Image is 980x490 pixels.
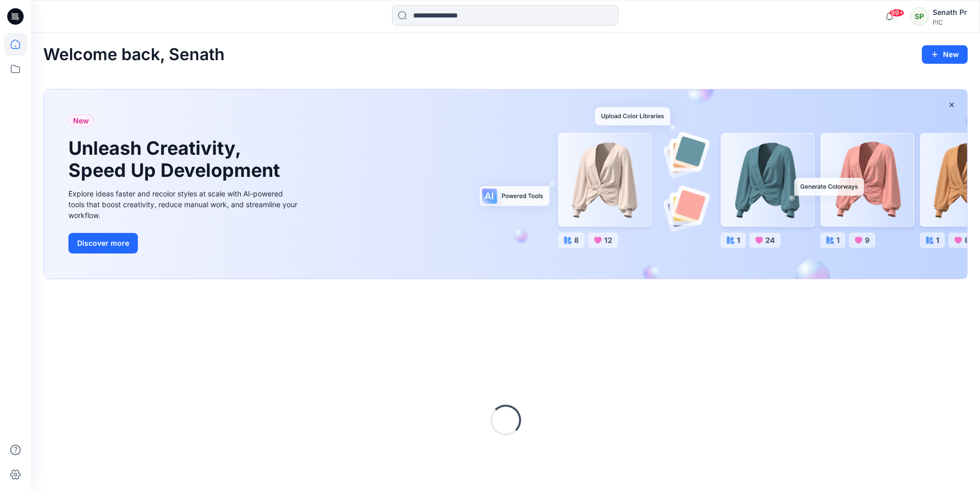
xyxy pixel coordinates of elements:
span: New [73,115,89,127]
a: Discover more [68,233,300,253]
button: New [922,45,968,64]
div: SP [910,7,929,26]
div: Senath Pr [933,6,967,19]
h1: Unleash Creativity, Speed Up Development [68,137,284,182]
span: 99+ [889,9,904,17]
button: Discover more [68,233,138,253]
div: Explore ideas faster and recolor styles at scale with AI-powered tools that boost creativity, red... [68,188,300,221]
div: PIC [933,19,967,26]
h2: Welcome back, Senath [43,45,225,64]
